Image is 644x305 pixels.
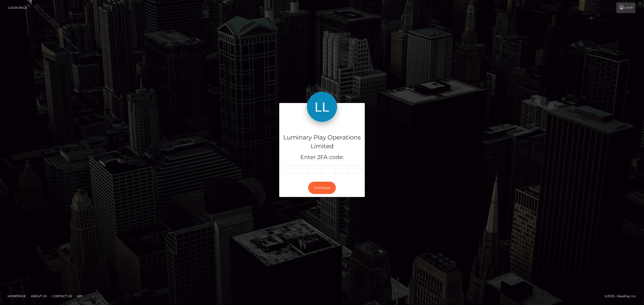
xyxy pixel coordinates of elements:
h5: Enter 2FA code: [283,154,361,161]
a: Login Page [8,3,27,13]
img: Luminary Play Operations Limited [307,92,337,122]
a: Login [616,3,635,13]
a: About Us [29,292,49,300]
button: Continue [308,182,336,194]
div: © 2025 , MassPay Inc. [605,293,640,299]
a: API [75,292,85,300]
h4: Luminary Play Operations Limited [283,133,361,151]
a: Contact Us [50,292,74,300]
a: Homepage [6,292,28,300]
